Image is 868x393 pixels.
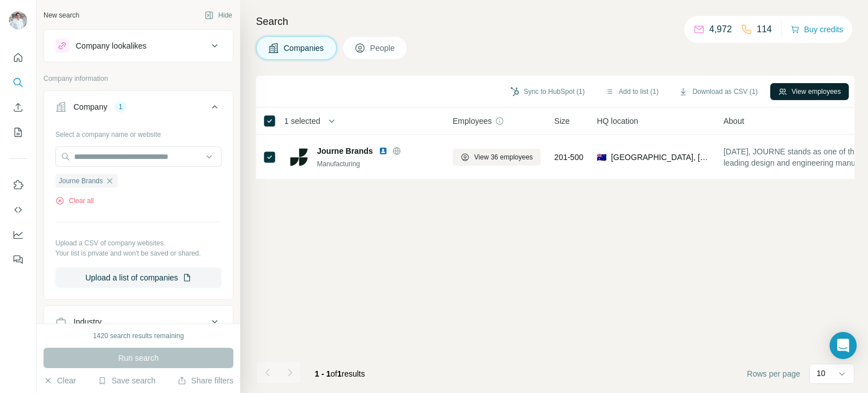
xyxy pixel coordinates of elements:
p: 114 [757,23,772,36]
div: Industry [73,316,102,327]
span: [GEOGRAPHIC_DATA], [GEOGRAPHIC_DATA] [611,152,710,163]
div: Select a company name or website [55,125,222,140]
span: results [315,369,365,378]
span: HQ location [597,115,638,127]
span: Journe Brands [59,176,103,186]
span: 1 [337,369,342,378]
span: 1 - 1 [315,369,331,378]
span: Employees [453,115,492,127]
button: Clear [44,375,76,386]
div: New search [44,10,79,20]
button: Share filters [177,375,233,386]
p: Your list is private and won't be saved or shared. [55,248,222,258]
button: Quick start [9,47,27,68]
div: Manufacturing [317,159,439,169]
span: Rows per page [747,368,800,379]
p: Upload a CSV of company websites. [55,238,222,248]
button: Clear all [55,196,94,206]
button: Hide [197,7,240,24]
div: Company lookalikes [76,40,146,51]
span: 1 selected [284,115,320,127]
button: Search [9,72,27,93]
button: Company lookalikes [44,32,233,59]
span: of [331,369,337,378]
span: People [370,42,396,54]
div: Open Intercom Messenger [830,332,857,359]
img: LinkedIn logo [379,146,388,156]
span: Size [554,115,570,127]
button: Sync to HubSpot (1) [502,83,593,100]
p: Company information [44,74,233,84]
div: 1 [114,102,127,112]
button: My lists [9,122,27,142]
img: Logo of Journe Brands [290,148,308,166]
span: 201-500 [554,152,583,163]
button: Save search [98,375,155,386]
span: 🇦🇺 [597,152,606,163]
button: Upload a list of companies [55,267,222,288]
button: Company1 [44,93,233,125]
div: 1420 search results remaining [93,331,184,341]
button: Buy credits [791,21,843,37]
img: Avatar [9,11,27,29]
button: Industry [44,308,233,335]
button: Use Surfe API [9,200,27,220]
button: Enrich CSV [9,97,27,118]
p: 4,972 [709,23,732,36]
button: Download as CSV (1) [671,83,765,100]
button: View 36 employees [453,149,541,166]
span: Companies [284,42,325,54]
h4: Search [256,14,854,29]
span: Journe Brands [317,145,373,157]
button: View employees [770,83,849,100]
p: 10 [817,368,826,379]
span: About [723,115,744,127]
button: Dashboard [9,224,27,245]
button: Add to list (1) [597,83,667,100]
span: View 36 employees [474,152,533,162]
div: Company [73,101,107,113]
button: Use Surfe on LinkedIn [9,175,27,195]
button: Feedback [9,249,27,270]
